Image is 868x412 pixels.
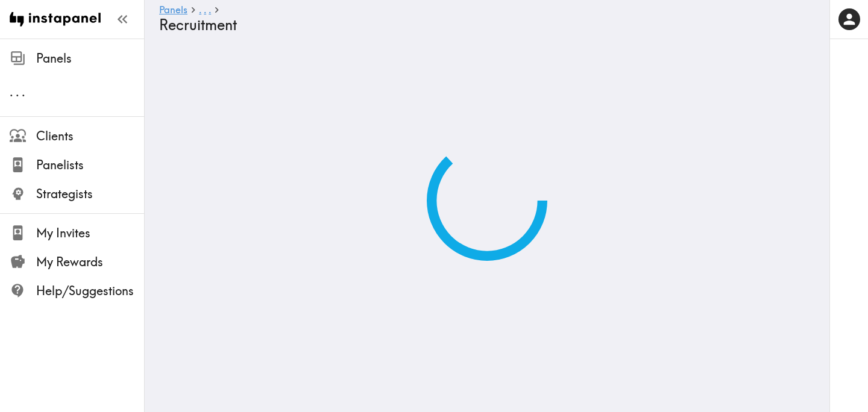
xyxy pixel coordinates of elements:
a: Panels [159,5,187,16]
span: Panels [36,50,144,67]
span: . [16,84,19,99]
span: Clients [36,128,144,145]
span: My Rewards [36,254,144,270]
span: . [204,4,206,16]
span: Help/Suggestions [36,282,144,299]
span: . [10,84,13,99]
span: . [22,84,25,99]
h4: Recruitment [159,16,805,34]
span: My Invites [36,225,144,242]
span: Strategists [36,186,144,202]
a: ... [199,5,211,16]
span: Panelists [36,157,144,173]
span: . [209,4,211,16]
span: . [199,4,201,16]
